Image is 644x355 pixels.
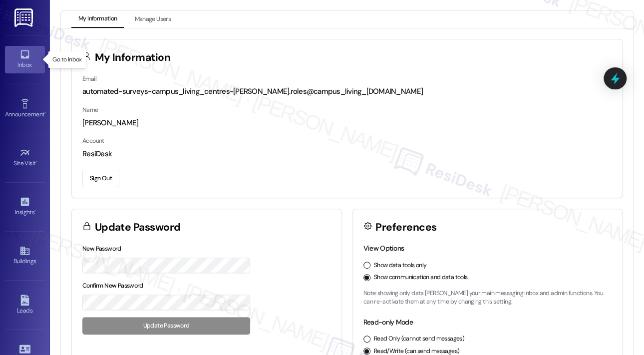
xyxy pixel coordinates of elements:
[36,158,37,165] span: •
[82,86,612,97] div: automated-surveys-campus_living_centres-[PERSON_NAME].roles@campus_living_[DOMAIN_NAME]
[5,242,45,269] a: Buildings
[95,222,181,233] h3: Update Password
[82,106,98,114] label: Name
[71,11,124,28] button: My Information
[82,282,143,290] label: Confirm New Password
[95,52,171,63] h3: My Information
[82,137,104,145] label: Account
[14,8,35,27] img: ResiDesk Logo
[82,245,121,253] label: New Password
[5,144,45,171] a: Site Visit •
[34,207,36,214] span: •
[363,244,404,253] label: View Options
[127,11,178,28] button: Manage Users
[363,318,413,327] label: Read-only Mode
[5,46,45,73] a: Inbox
[5,292,45,319] a: Leads
[375,222,436,233] h3: Preferences
[374,335,464,344] label: Read Only (cannot send messages)
[82,149,612,159] div: ResiDesk
[52,55,81,64] p: Go to Inbox
[82,75,96,83] label: Email
[374,273,468,282] label: Show communication and data tools
[44,109,46,116] span: •
[82,170,119,187] button: Sign Out
[363,289,612,307] p: Note: showing only data [PERSON_NAME] your main messaging inbox and admin functions. You can re-a...
[374,261,427,270] label: Show data tools only
[82,118,612,128] div: [PERSON_NAME]
[5,193,45,220] a: Insights •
